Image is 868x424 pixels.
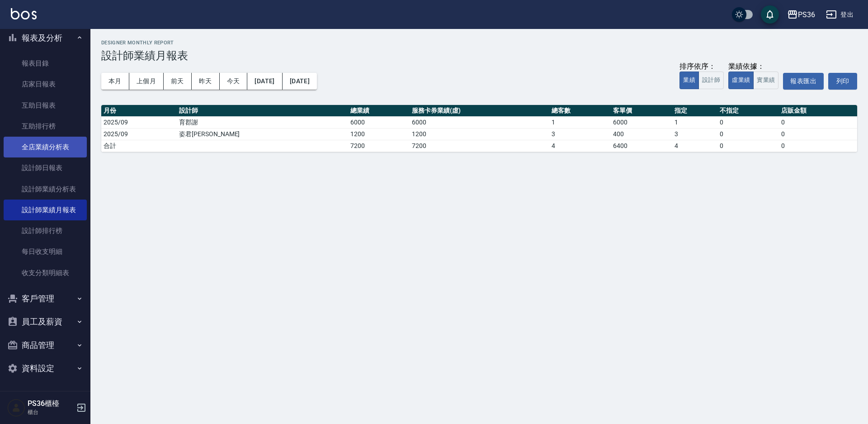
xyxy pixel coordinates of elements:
h5: PS36櫃檯 [28,399,74,408]
img: Logo [11,8,37,19]
td: 3 [549,128,611,140]
td: 6000 [611,116,672,128]
button: 員工及薪資 [4,310,87,333]
button: [DATE] [247,73,282,90]
td: 0 [779,128,857,140]
button: 今天 [220,73,248,90]
td: 4 [549,140,611,152]
button: save [761,5,779,24]
button: 昨天 [192,73,220,90]
td: 1 [672,116,717,128]
div: 業績依據： [728,62,778,71]
div: PS36 [798,9,815,20]
a: 每日收支明細 [4,241,87,262]
td: 400 [611,128,672,140]
button: 上個月 [129,73,164,90]
button: 列印 [828,73,857,90]
a: 設計師業績分析表 [4,179,87,200]
a: 互助排行榜 [4,116,87,137]
button: 虛業績 [728,71,754,89]
td: 育郡謝 [177,116,348,128]
th: 店販金額 [779,105,857,117]
td: 0 [779,140,857,152]
img: Person [7,399,25,417]
button: 報表匯出 [783,73,824,90]
h2: Designer Monthly Report [101,40,857,46]
td: 0 [717,116,779,128]
td: 7200 [410,140,549,152]
td: 4 [672,140,717,152]
button: 資料設定 [4,357,87,380]
td: 1200 [348,128,410,140]
p: 櫃台 [28,408,74,416]
td: 0 [779,116,857,128]
td: 姿君[PERSON_NAME] [177,128,348,140]
button: 設計師 [698,71,724,89]
button: 報表及分析 [4,26,87,50]
td: 0 [717,140,779,152]
button: 實業績 [753,71,778,89]
a: 全店業績分析表 [4,137,87,157]
td: 1200 [410,128,549,140]
td: 2025/09 [101,116,177,128]
td: 0 [717,128,779,140]
td: 6400 [611,140,672,152]
button: 業績 [679,71,699,89]
div: 排序依序： [679,62,724,71]
th: 總客數 [549,105,611,117]
a: 互助日報表 [4,95,87,116]
a: 收支分類明細表 [4,262,87,283]
button: 登出 [822,6,857,23]
th: 服務卡券業績(虛) [410,105,549,117]
button: 本月 [101,73,129,90]
td: 6000 [410,116,549,128]
button: [DATE] [283,73,317,90]
td: 2025/09 [101,128,177,140]
table: a dense table [101,105,857,152]
th: 總業績 [348,105,410,117]
th: 設計師 [177,105,348,117]
td: 合計 [101,140,177,152]
th: 不指定 [717,105,779,117]
th: 月份 [101,105,177,117]
a: 設計師排行榜 [4,220,87,241]
a: 店家日報表 [4,74,87,95]
a: 設計師日報表 [4,157,87,178]
h3: 設計師業績月報表 [101,49,857,62]
button: 前天 [164,73,192,90]
a: 報表目錄 [4,53,87,74]
button: 客戶管理 [4,287,87,310]
button: 商品管理 [4,333,87,357]
button: PS36 [783,5,819,24]
th: 指定 [672,105,717,117]
td: 6000 [348,116,410,128]
th: 客單價 [611,105,672,117]
td: 1 [549,116,611,128]
td: 7200 [348,140,410,152]
a: 設計師業績月報表 [4,200,87,220]
td: 3 [672,128,717,140]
